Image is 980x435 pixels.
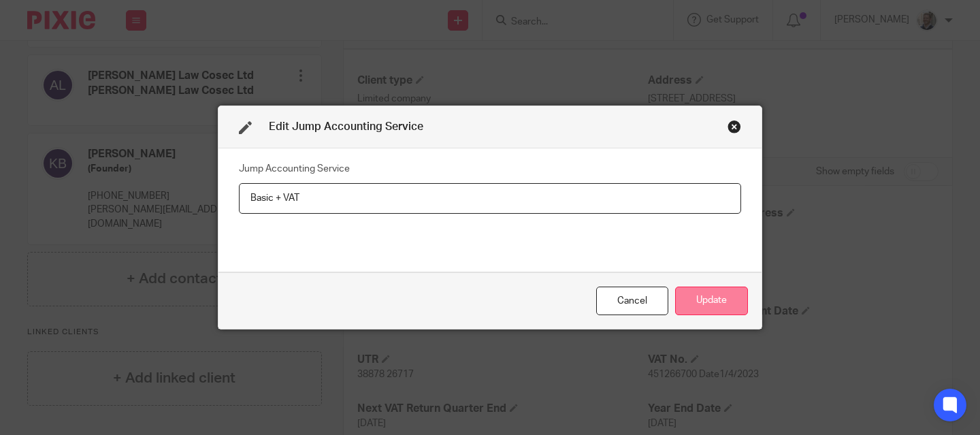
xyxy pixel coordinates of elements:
input: Jump Accounting Service [239,183,741,214]
span: Edit Jump Accounting Service [269,121,423,132]
label: Jump Accounting Service [239,162,350,176]
button: Update [675,287,748,316]
div: Close this dialog window [596,287,668,316]
div: Close this dialog window [728,120,741,133]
